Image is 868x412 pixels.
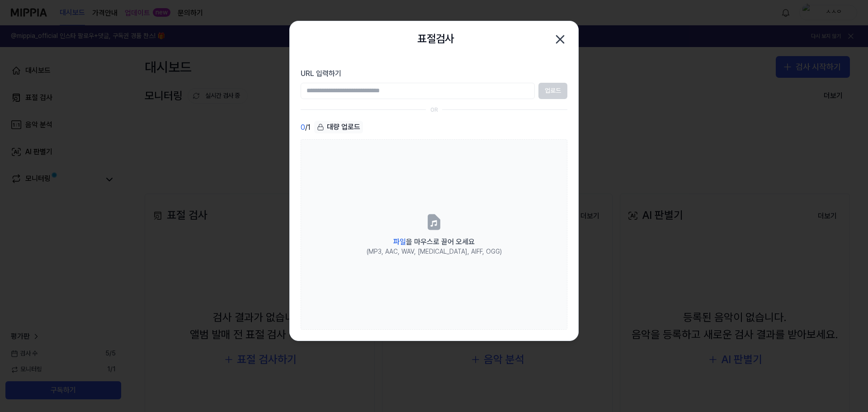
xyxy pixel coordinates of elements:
[301,122,305,133] span: 0
[367,247,502,256] div: (MP3, AAC, WAV, [MEDICAL_DATA], AIFF, OGG)
[430,106,438,114] div: OR
[417,30,454,47] h2: 표절검사
[393,237,406,246] span: 파일
[393,237,475,246] span: 을 마우스로 끌어 오세요
[301,121,311,134] div: / 1
[301,68,567,79] label: URL 입력하기
[314,121,363,134] button: 대량 업로드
